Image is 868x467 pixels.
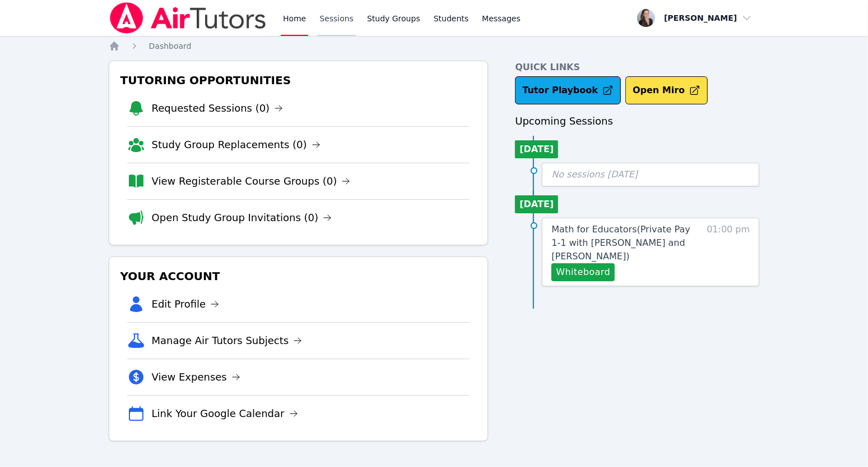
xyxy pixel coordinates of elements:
a: Math for Educators(Private Pay 1-1 with [PERSON_NAME] and [PERSON_NAME]) [551,223,700,263]
a: Manage Air Tutors Subjects [152,333,303,349]
a: Open Study Group Invitations (0) [152,210,332,226]
li: [DATE] [515,195,558,213]
a: Dashboard [149,40,192,52]
span: No sessions [DATE] [551,169,638,180]
h3: Tutoring Opportunities [118,70,479,90]
h4: Quick Links [515,61,759,74]
a: Edit Profile [152,296,220,312]
h3: Upcoming Sessions [515,113,759,129]
a: View Registerable Course Groups (0) [152,173,351,189]
span: 01:00 pm [707,223,750,281]
span: Math for Educators ( Private Pay 1-1 with [PERSON_NAME] and [PERSON_NAME] ) [551,224,690,262]
span: Messages [482,13,521,24]
a: Requested Sessions (0) [152,100,284,116]
button: Whiteboard [551,263,615,281]
button: Open Miro [625,76,708,104]
a: Study Group Replacements (0) [152,137,321,153]
a: Link Your Google Calendar [152,406,298,422]
img: Air Tutors [109,2,267,34]
a: Tutor Playbook [515,76,621,104]
nav: Breadcrumb [109,40,760,52]
h3: Your Account [118,266,479,286]
a: View Expenses [152,369,240,385]
span: Dashboard [149,42,192,51]
li: [DATE] [515,140,558,158]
